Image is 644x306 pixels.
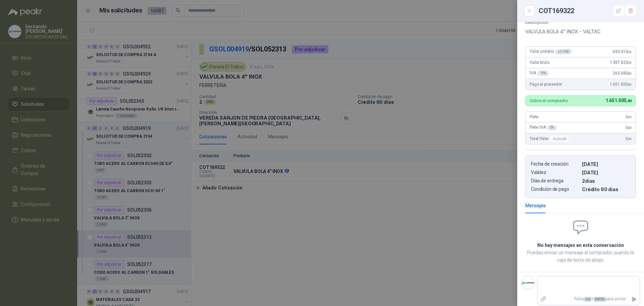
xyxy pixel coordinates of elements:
span: Pago al proveedor [530,82,562,87]
div: Incluido [549,135,570,143]
p: [DATE] [582,170,630,175]
p: Condición de pago [531,186,579,192]
span: ,00 [628,61,632,64]
span: 1.651.505 [605,98,632,103]
h2: No hay mensajes en esta conversación [525,242,636,249]
p: Crédito 60 días [582,186,630,192]
span: ,80 [626,99,632,103]
span: Flete IVA [530,125,557,130]
p: [DATE] [582,161,630,167]
p: Cobro al comprador [530,98,568,103]
div: x 2 UND [555,49,572,54]
button: Enviar [629,293,640,305]
span: ENTER [594,297,605,302]
p: VALVULA BOLA 4" INOX - VALTAC [525,28,636,36]
span: 1.651.505 [610,82,632,87]
p: Validez [531,170,579,175]
span: ,00 [628,115,632,119]
span: 0 [626,136,632,141]
img: Company Logo [522,276,534,289]
div: 19 % [537,71,549,76]
div: Mensajes [525,202,546,209]
span: Flete [530,115,538,119]
span: ,00 [628,50,632,54]
span: ,80 [628,83,632,86]
span: Valor unitario [530,49,572,54]
button: Close [525,7,533,15]
span: Total Flete [530,135,571,143]
span: Valor bruto [530,60,549,65]
span: ,80 [628,72,632,75]
label: Adjuntar archivos [538,293,549,305]
span: IVA [530,71,549,76]
p: Pulsa + para enviar [549,293,629,305]
span: 693.910 [613,49,632,54]
p: Fecha de creación [531,161,579,167]
div: 0 % [547,125,557,130]
p: Puedes enviar un mensaje al comprador usando la caja de texto de abajo. [525,249,636,264]
p: Días de entrega [531,178,579,184]
span: 263.685 [613,71,632,76]
span: ,00 [628,126,632,130]
span: Ctrl [584,297,591,302]
span: 0 [626,115,632,119]
p: 2 dias [582,178,630,184]
p: Descripción [525,20,636,25]
span: 0 [626,125,632,130]
span: ,00 [628,137,632,141]
div: COT169322 [539,5,636,16]
span: 1.387.820 [610,60,632,65]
